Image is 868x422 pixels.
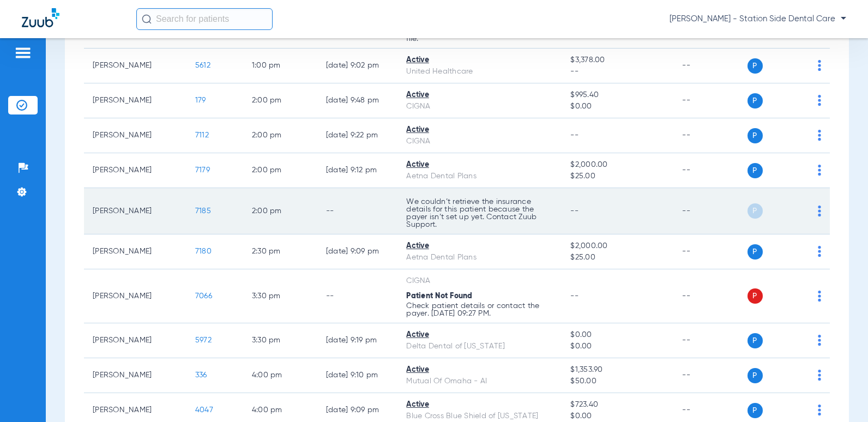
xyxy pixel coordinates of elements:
[195,62,210,69] span: 5612
[818,291,821,302] img: group-dot-blue.svg
[243,188,317,234] td: 2:00 PM
[317,153,398,188] td: [DATE] 9:12 PM
[406,341,553,352] div: Delta Dental of [US_STATE]
[570,101,665,112] span: $0.00
[570,66,665,77] span: --
[673,118,747,153] td: --
[84,49,186,83] td: [PERSON_NAME]
[570,89,665,101] span: $995.40
[317,188,398,234] td: --
[570,376,665,387] span: $50.00
[673,269,747,323] td: --
[195,166,210,174] span: 7179
[317,323,398,358] td: [DATE] 9:19 PM
[748,93,763,108] span: P
[84,83,186,118] td: [PERSON_NAME]
[748,203,763,219] span: P
[818,246,821,257] img: group-dot-blue.svg
[14,46,32,59] img: hamburger-icon
[673,234,747,269] td: --
[570,341,665,352] span: $0.00
[84,234,186,269] td: [PERSON_NAME]
[673,153,747,188] td: --
[673,188,747,234] td: --
[406,252,553,263] div: Aetna Dental Plans
[195,248,212,255] span: 7180
[317,358,398,393] td: [DATE] 9:10 PM
[243,118,317,153] td: 2:00 PM
[818,335,821,346] img: group-dot-blue.svg
[406,399,553,411] div: Active
[570,292,578,300] span: --
[406,376,553,387] div: Mutual Of Omaha - AI
[195,97,206,104] span: 179
[406,124,553,136] div: Active
[818,60,821,71] img: group-dot-blue.svg
[84,358,186,393] td: [PERSON_NAME]
[406,89,553,101] div: Active
[84,188,186,234] td: [PERSON_NAME]
[818,130,821,141] img: group-dot-blue.svg
[142,14,152,24] img: Search Icon
[818,165,821,176] img: group-dot-blue.svg
[673,49,747,83] td: --
[818,370,821,381] img: group-dot-blue.svg
[570,329,665,341] span: $0.00
[317,234,398,269] td: [DATE] 9:09 PM
[195,292,212,300] span: 7066
[406,171,553,182] div: Aetna Dental Plans
[243,83,317,118] td: 2:00 PM
[317,118,398,153] td: [DATE] 9:22 PM
[818,95,821,106] img: group-dot-blue.svg
[243,234,317,269] td: 2:30 PM
[317,269,398,323] td: --
[406,136,553,147] div: CIGNA
[84,153,186,188] td: [PERSON_NAME]
[243,323,317,358] td: 3:30 PM
[570,131,578,139] span: --
[136,8,273,30] input: Search for patients
[195,336,212,344] span: 5972
[570,159,665,171] span: $2,000.00
[570,207,578,215] span: --
[570,399,665,411] span: $723.40
[243,49,317,83] td: 1:00 PM
[748,403,763,418] span: P
[406,159,553,171] div: Active
[243,153,317,188] td: 2:00 PM
[84,323,186,358] td: [PERSON_NAME]
[748,368,763,383] span: P
[818,206,821,216] img: group-dot-blue.svg
[748,333,763,348] span: P
[406,292,472,300] span: Patient Not Found
[406,411,553,422] div: Blue Cross Blue Shield of [US_STATE]
[195,131,209,139] span: 7112
[195,371,207,379] span: 336
[317,49,398,83] td: [DATE] 9:02 PM
[570,364,665,376] span: $1,353.90
[243,269,317,323] td: 3:30 PM
[84,118,186,153] td: [PERSON_NAME]
[406,329,553,341] div: Active
[317,83,398,118] td: [DATE] 9:48 PM
[243,358,317,393] td: 4:00 PM
[84,269,186,323] td: [PERSON_NAME]
[195,406,213,414] span: 4047
[748,58,763,74] span: P
[406,198,553,228] p: We couldn’t retrieve the insurance details for this patient because the payer isn’t set up yet. C...
[748,288,763,304] span: P
[406,240,553,252] div: Active
[570,55,665,66] span: $3,378.00
[22,8,59,27] img: Zuub Logo
[748,163,763,178] span: P
[406,66,553,77] div: United Healthcare
[673,83,747,118] td: --
[570,252,665,263] span: $25.00
[570,171,665,182] span: $25.00
[570,411,665,422] span: $0.00
[670,14,846,25] span: [PERSON_NAME] - Station Side Dental Care
[673,358,747,393] td: --
[406,275,553,287] div: CIGNA
[195,207,211,215] span: 7185
[406,55,553,66] div: Active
